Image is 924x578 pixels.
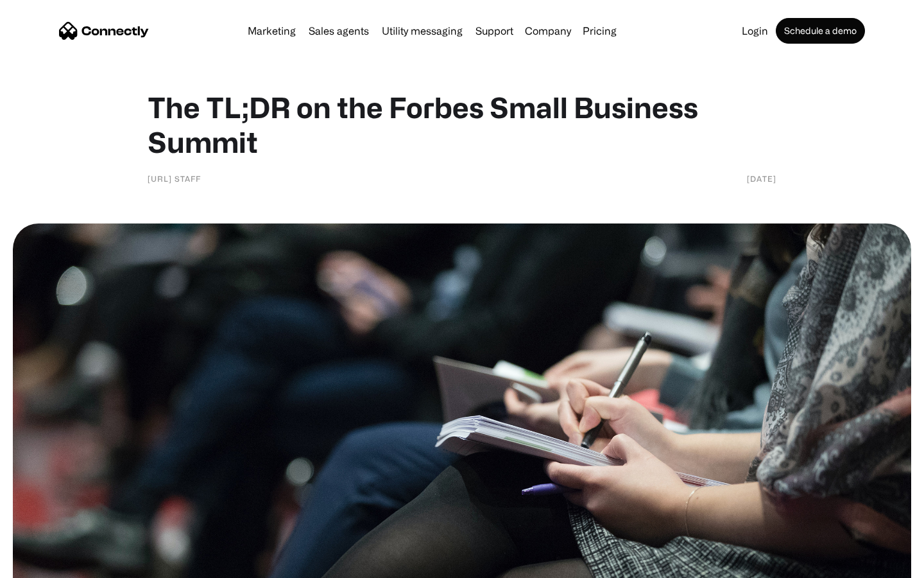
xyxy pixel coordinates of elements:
[13,556,77,574] aside: Language selected: English
[737,26,773,36] a: Login
[747,172,776,185] div: [DATE]
[377,26,468,36] a: Utility messaging
[776,18,865,44] a: Schedule a demo
[148,172,201,185] div: [URL] Staff
[148,90,776,159] h1: The TL;DR on the Forbes Small Business Summit
[26,556,77,574] ul: Language list
[525,22,571,40] div: Company
[577,26,622,36] a: Pricing
[470,26,518,36] a: Support
[304,26,374,36] a: Sales agents
[243,26,301,36] a: Marketing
